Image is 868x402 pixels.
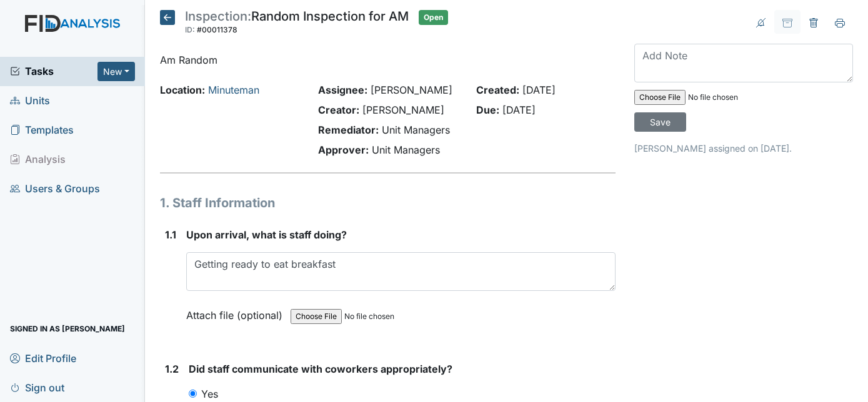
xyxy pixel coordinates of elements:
[186,301,287,323] label: Attach file (optional)
[160,84,205,96] strong: Location:
[318,144,369,156] strong: Approver:
[382,124,450,136] span: Unit Managers
[97,62,135,81] button: New
[160,194,616,212] h1: 1. Staff Information
[522,84,556,96] span: [DATE]
[10,179,100,199] span: Users & Groups
[634,142,853,155] p: [PERSON_NAME] assigned on [DATE].
[318,84,367,96] strong: Assignee:
[476,84,519,96] strong: Created:
[189,363,452,375] span: Did staff communicate with coworkers appropriately?
[502,104,536,116] span: [DATE]
[186,228,347,241] span: Upon arrival, what is staff doing?
[10,319,125,338] span: Signed in as [PERSON_NAME]
[10,120,74,140] span: Templates
[201,386,218,401] label: Yes
[10,91,50,110] span: Units
[371,84,452,96] span: [PERSON_NAME]
[186,252,616,291] textarea: Getting ready to eat breakfast
[476,104,499,116] strong: Due:
[372,144,440,156] span: Unit Managers
[185,9,251,24] span: Inspection:
[197,25,237,34] span: #00011378
[318,104,359,116] strong: Creator:
[10,64,97,79] a: Tasks
[165,361,179,376] label: 1.2
[208,84,259,96] a: Minuteman
[362,104,444,116] span: [PERSON_NAME]
[318,124,379,136] strong: Remediator:
[160,52,616,67] p: Am Random
[10,378,64,397] span: Sign out
[189,390,197,398] input: Yes
[634,112,686,132] input: Save
[185,25,195,34] span: ID:
[185,10,409,37] div: Random Inspection for AM
[419,10,448,25] span: Open
[10,348,76,368] span: Edit Profile
[165,227,176,242] label: 1.1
